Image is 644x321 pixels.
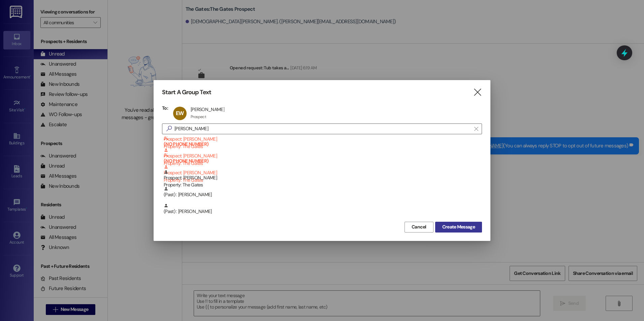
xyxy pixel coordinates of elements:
[164,203,482,215] div: (Past) : [PERSON_NAME]
[176,110,184,117] span: EW
[164,136,482,167] div: Prospect: [PERSON_NAME]
[162,136,482,153] div: (NO PHONE NUMBER) Prospect: [PERSON_NAME]Property: The Gates
[191,114,206,119] div: Prospect
[174,124,471,134] input: Search for any contact or apartment
[162,153,482,170] div: (NO PHONE NUMBER) Prospect: [PERSON_NAME]Property: The Gates
[164,153,482,184] div: Prospect: [PERSON_NAME]
[164,125,174,132] i: 
[471,124,482,134] button: Clear text
[162,203,482,220] div: (Past) : [PERSON_NAME]
[162,186,482,203] div: (Past) : [PERSON_NAME]
[162,170,482,186] div: Prospect: [PERSON_NAME]Property: The Gates
[162,105,168,111] h3: To:
[412,223,426,230] span: Cancel
[162,88,211,96] h3: Start A Group Text
[435,222,482,233] button: Create Message
[442,223,475,230] span: Create Message
[164,181,482,188] div: Property: The Gates
[164,136,482,147] b: (NO PHONE NUMBER)
[473,89,482,96] i: 
[474,126,478,132] i: 
[164,170,482,189] div: Prospect: [PERSON_NAME]
[164,186,482,198] div: (Past) : [PERSON_NAME]
[191,106,224,112] div: [PERSON_NAME]
[164,153,482,164] b: (NO PHONE NUMBER)
[405,222,433,233] button: Cancel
